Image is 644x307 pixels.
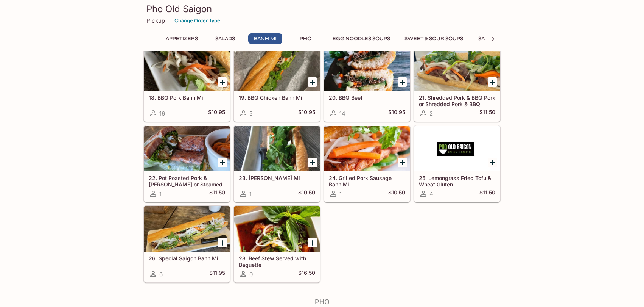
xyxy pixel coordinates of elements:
a: 19. BBQ Chicken Banh Mi5$10.95 [234,45,320,122]
h4: Pho [143,298,501,306]
span: 1 [249,190,252,197]
h5: $10.95 [208,109,225,118]
h5: 21. Shredded Pork & BBQ Pork or Shredded Pork & BBQ Chicken [419,94,495,107]
button: Banh Mi [248,33,282,44]
h5: 20. BBQ Beef [329,94,405,101]
h3: Pho Old Saigon [146,3,498,15]
button: Salads [208,33,242,44]
div: 22. Pot Roasted Pork & Pâté or Steamed Pork Roll & Pâté [144,126,230,171]
h5: $16.50 [298,269,315,279]
a: 20. BBQ Beef14$10.95 [324,45,410,122]
button: Appetizers [162,33,202,44]
h5: 28. Beef Stew Served with Baguette [239,255,315,268]
h5: $11.95 [209,269,225,279]
button: Add 21. Shredded Pork & BBQ Pork or Shredded Pork & BBQ Chicken [488,77,497,87]
button: Add 22. Pot Roasted Pork & Pâté or Steamed Pork Roll & Pâté [218,158,227,167]
button: Add 19. BBQ Chicken Banh Mi [308,77,317,87]
button: Add 25. Lemongrass Fried Tofu & Wheat Gluten [488,158,497,167]
h5: $10.95 [298,109,315,118]
h5: $10.50 [298,189,315,198]
h5: 26. Special Saigon Banh Mi [149,255,225,262]
a: 26. Special Saigon Banh Mi6$11.95 [144,206,230,282]
span: 5 [249,110,253,117]
h5: $10.50 [388,189,405,198]
h5: 23. [PERSON_NAME] Mi [239,175,315,181]
a: 25. Lemongrass Fried Tofu & Wheat Gluten4$11.50 [414,125,500,202]
a: 28. Beef Stew Served with Baguette0$16.50 [234,206,320,282]
button: Add 20. BBQ Beef [398,77,407,87]
div: 24. Grilled Pork Sausage Banh Mi [324,126,410,171]
span: 6 [159,271,163,278]
button: Pho [288,33,322,44]
a: 22. Pot Roasted Pork & [PERSON_NAME] or Steamed Pork Roll & [PERSON_NAME]1$11.50 [144,125,230,202]
span: 2 [429,110,433,117]
h5: $11.50 [479,109,495,118]
h5: 22. Pot Roasted Pork & [PERSON_NAME] or Steamed Pork Roll & [PERSON_NAME] [149,175,225,187]
a: 24. Grilled Pork Sausage Banh Mi1$10.50 [324,125,410,202]
a: 21. Shredded Pork & BBQ Pork or Shredded Pork & BBQ Chicken2$11.50 [414,45,500,122]
div: 23. Pate Banh Mi [234,126,320,171]
div: 20. BBQ Beef [324,45,410,91]
button: Add 26. Special Saigon Banh Mi [218,238,227,247]
h5: $11.50 [209,189,225,198]
p: Pickup [146,17,165,24]
div: 28. Beef Stew Served with Baguette [234,206,320,252]
a: 18. BBQ Pork Banh Mi16$10.95 [144,45,230,122]
div: 21. Shredded Pork & BBQ Pork or Shredded Pork & BBQ Chicken [414,45,500,91]
div: 25. Lemongrass Fried Tofu & Wheat Gluten [414,126,500,171]
button: Add 24. Grilled Pork Sausage Banh Mi [398,158,407,167]
span: 0 [249,271,253,278]
span: 14 [339,110,345,117]
h5: 25. Lemongrass Fried Tofu & Wheat Gluten [419,175,495,187]
button: Sautéed [473,33,507,44]
button: Sweet & Sour Soups [400,33,467,44]
button: Add 28. Beef Stew Served with Baguette [308,238,317,247]
div: 18. BBQ Pork Banh Mi [144,45,230,91]
span: 16 [159,110,165,117]
h5: $11.50 [479,189,495,198]
h5: 19. BBQ Chicken Banh Mi [239,94,315,101]
button: Add 23. Pate Banh Mi [308,158,317,167]
h5: 18. BBQ Pork Banh Mi [149,94,225,101]
h5: 24. Grilled Pork Sausage Banh Mi [329,175,405,187]
h5: $10.95 [388,109,405,118]
button: Change Order Type [171,15,224,27]
span: 1 [339,190,342,197]
span: 4 [429,190,433,197]
div: 26. Special Saigon Banh Mi [144,206,230,252]
div: 19. BBQ Chicken Banh Mi [234,45,320,91]
span: 1 [159,190,162,197]
button: Add 18. BBQ Pork Banh Mi [218,77,227,87]
a: 23. [PERSON_NAME] Mi1$10.50 [234,125,320,202]
button: Egg Noodles Soups [328,33,394,44]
